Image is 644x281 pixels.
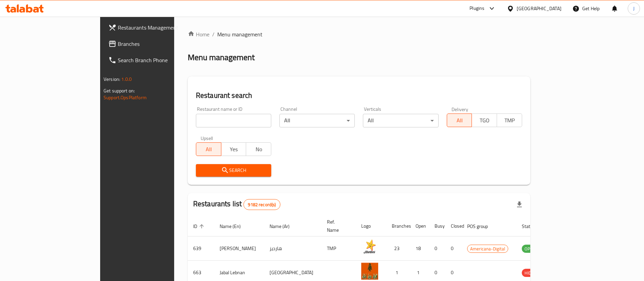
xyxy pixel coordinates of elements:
[429,216,445,236] th: Busy
[243,199,280,210] div: Total records count
[472,113,497,127] button: TGO
[196,164,271,177] button: Search
[452,107,468,111] label: Delivery
[363,114,438,127] div: All
[193,199,280,210] h2: Restaurants list
[193,222,206,230] span: ID
[522,245,538,253] div: OPEN
[410,216,429,236] th: Open
[196,114,271,127] input: Search for restaurant name or ID..
[386,236,410,261] td: 23
[201,136,213,140] label: Upsell
[121,75,132,84] span: 1.0.0
[220,222,250,230] span: Name (En)
[429,236,445,261] td: 0
[445,216,462,236] th: Closed
[217,30,262,38] span: Menu management
[356,216,386,236] th: Logo
[201,166,266,175] span: Search
[327,218,348,234] span: Ref. Name
[522,245,538,253] span: OPEN
[321,236,356,261] td: TMP
[264,236,321,261] td: هارديز
[410,236,429,261] td: 18
[214,236,264,261] td: [PERSON_NAME]
[450,116,470,125] span: All
[467,222,497,230] span: POS group
[511,196,528,213] div: Export file
[104,86,135,95] span: Get support on:
[386,216,410,236] th: Branches
[224,144,244,154] span: Yes
[246,142,271,156] button: No
[188,52,255,63] h2: Menu management
[522,269,542,277] span: HIDDEN
[196,90,522,101] h2: Restaurant search
[475,116,494,125] span: TGO
[103,36,208,52] a: Branches
[522,222,544,230] span: Status
[188,30,530,38] nav: breadcrumb
[361,263,378,280] img: Jabal Lebnan
[104,93,147,102] a: Support.OpsPlatform
[221,142,246,156] button: Yes
[244,201,280,208] span: 9182 record(s)
[104,75,120,84] span: Version:
[467,245,508,253] span: Americana-Digital
[445,236,462,261] td: 0
[118,23,202,32] span: Restaurants Management
[361,239,378,256] img: Hardee's
[118,40,202,48] span: Branches
[103,19,208,36] a: Restaurants Management
[633,5,634,12] span: J
[199,144,219,154] span: All
[118,56,202,64] span: Search Branch Phone
[249,144,269,154] span: No
[497,113,522,127] button: TMP
[212,30,215,38] li: /
[517,5,562,12] div: [GEOGRAPHIC_DATA]
[279,114,355,127] div: All
[470,4,484,13] div: Plugins
[447,113,472,127] button: All
[500,116,519,125] span: TMP
[196,142,221,156] button: All
[270,222,298,230] span: Name (Ar)
[103,52,208,68] a: Search Branch Phone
